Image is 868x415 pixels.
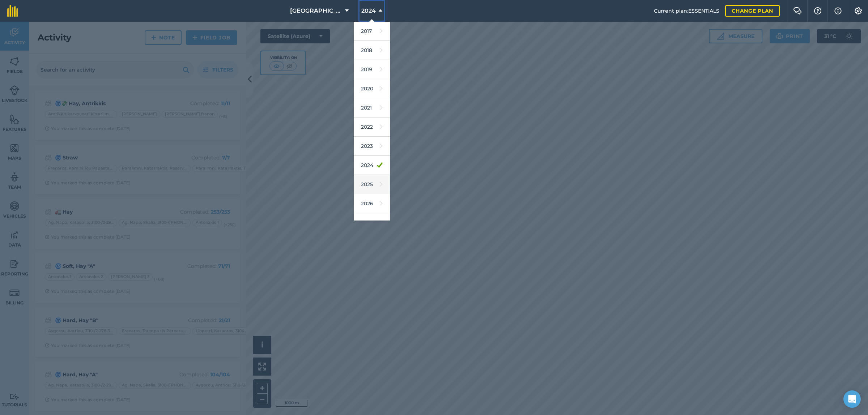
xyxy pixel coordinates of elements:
[354,98,390,117] a: 2021
[354,213,390,232] a: 2027
[843,390,861,408] div: Open Intercom Messenger
[813,7,822,14] img: A question mark icon
[654,7,719,15] span: Current plan : ESSENTIALS
[354,79,390,98] a: 2020
[354,117,390,137] a: 2022
[354,41,390,60] a: 2018
[290,7,342,15] span: [GEOGRAPHIC_DATA]
[354,22,390,41] a: 2017
[854,7,863,14] img: A cog icon
[361,7,376,15] span: 2024
[793,7,802,14] img: Two speech bubbles overlapping with the left bubble in the forefront
[7,5,18,17] img: fieldmargin Logo
[354,137,390,156] a: 2023
[834,7,842,15] img: svg+xml;base64,PHN2ZyB4bWxucz0iaHR0cDovL3d3dy53My5vcmcvMjAwMC9zdmciIHdpZHRoPSIxNyIgaGVpZ2h0PSIxNy...
[354,60,390,79] a: 2019
[354,175,390,194] a: 2025
[354,156,390,175] a: 2024
[725,5,780,17] a: Change plan
[354,194,390,213] a: 2026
